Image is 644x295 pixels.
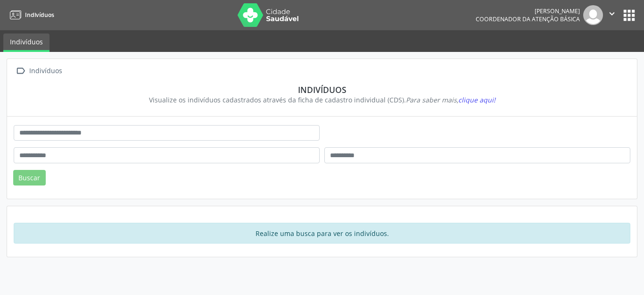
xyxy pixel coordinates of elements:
[20,84,624,95] div: Indivíduos
[14,64,64,78] a:  Indivíduos
[27,64,64,78] div: Indivíduos
[25,11,54,19] span: Indivíduos
[458,95,495,104] span: clique aqui!
[13,170,46,186] button: Buscar
[406,95,495,104] i: Para saber mais,
[583,5,603,25] img: img
[476,7,580,15] div: [PERSON_NAME]
[476,15,580,23] span: Coordenador da Atenção Básica
[3,34,50,52] a: Indivíduos
[607,8,617,19] i: 
[20,95,624,105] div: Visualize os indivíduos cadastrados através da ficha de cadastro individual (CDS).
[603,5,621,25] button: 
[621,7,637,24] button: apps
[7,7,54,23] a: Indivíduos
[14,64,27,78] i: 
[14,223,630,244] div: Realize uma busca para ver os indivíduos.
